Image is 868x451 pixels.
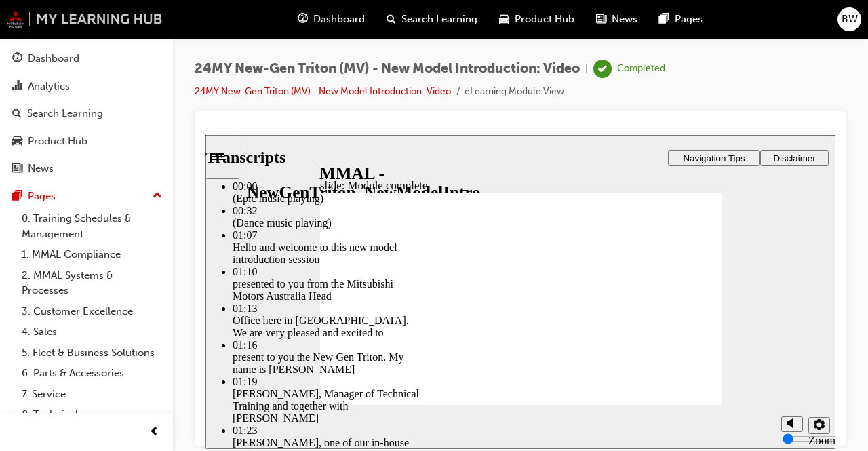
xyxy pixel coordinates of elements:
span: news-icon [596,11,606,28]
div: Dashboard [28,51,79,66]
div: News [28,161,54,176]
div: [PERSON_NAME], Manager of Technical Training and together with [PERSON_NAME] [27,253,217,290]
a: 3. Customer Excellence [16,301,167,322]
button: DashboardAnalyticsSearch LearningProduct HubNews [5,43,167,184]
a: search-iconSearch Learning [376,5,488,33]
span: learningRecordVerb_COMPLETE-icon [593,60,612,78]
span: car-icon [12,136,22,148]
a: Product Hub [5,129,167,154]
div: Pages [28,189,56,204]
a: 0. Training Schedules & Management [16,208,167,244]
span: guage-icon [12,53,22,65]
span: Dashboard [313,12,365,27]
span: 24MY New-Gen Triton (MV) - New Model Introduction: Video [195,61,580,77]
button: Pages [5,184,167,209]
span: pages-icon [659,11,669,28]
span: search-icon [12,108,22,120]
span: car-icon [499,11,509,28]
img: mmal [7,10,163,28]
a: guage-iconDashboard [287,5,376,33]
div: Analytics [28,79,70,94]
span: News [612,12,637,27]
a: Analytics [5,74,167,99]
a: Dashboard [5,46,167,71]
span: guage-icon [298,11,308,28]
span: Search Learning [401,12,477,27]
div: 01:23 [27,290,217,302]
span: | [585,61,588,77]
a: car-iconProduct Hub [488,5,585,33]
div: Product Hub [28,134,87,149]
div: Completed [617,62,665,75]
a: Search Learning [5,101,167,126]
span: BW [842,12,858,27]
a: pages-iconPages [648,5,713,33]
button: BW [837,7,861,31]
span: Pages [675,12,703,27]
a: 2. MMAL Systems & Processes [16,265,167,301]
a: 24MY New-Gen Triton (MV) - New Model Introduction: Video [195,85,451,97]
span: up-icon [153,187,162,205]
a: 7. Service [16,384,167,405]
a: news-iconNews [585,5,648,33]
a: 6. Parts & Accessories [16,363,167,384]
a: 5. Fleet & Business Solutions [16,342,167,364]
span: prev-icon [149,424,159,441]
div: Search Learning [27,106,103,121]
span: chart-icon [12,81,22,93]
span: Product Hub [515,12,574,27]
span: search-icon [387,11,396,28]
span: pages-icon [12,191,22,203]
div: [PERSON_NAME], one of our in-house project managers, we're going to [27,302,217,326]
span: news-icon [12,163,22,175]
a: 4. Sales [16,321,167,342]
a: 1. MMAL Compliance [16,244,167,265]
li: eLearning Module View [465,84,564,100]
a: News [5,156,167,181]
a: 8. Technical [16,404,167,425]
